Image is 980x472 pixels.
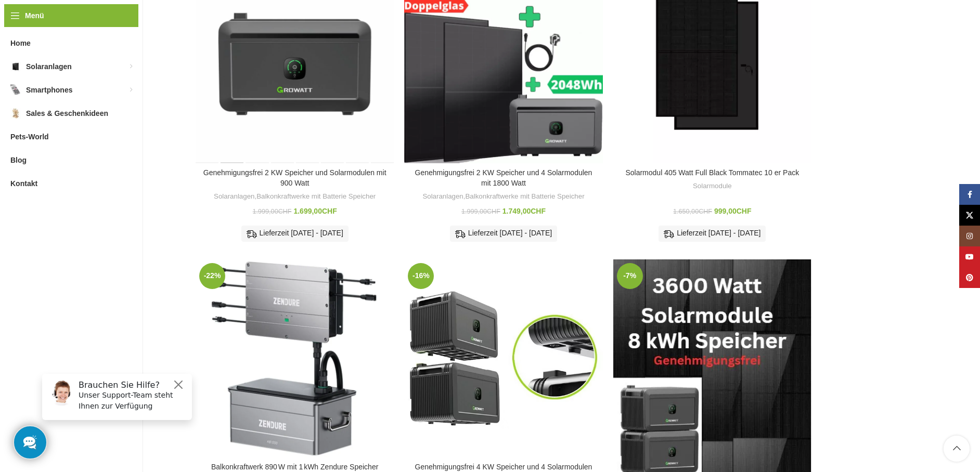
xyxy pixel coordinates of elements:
a: YouTube Social Link [959,246,980,267]
a: Scroll to top button [944,436,970,462]
bdi: 1.999,00 [253,208,292,215]
a: Balkonkraftwerke mit Batterie Speicher [465,192,584,202]
bdi: 1.999,00 [461,208,500,215]
span: Kontakt [10,174,37,193]
bdi: 999,00 [714,207,752,215]
span: -16% [408,263,434,289]
span: CHF [278,208,292,215]
span: CHF [699,208,712,215]
span: Home [10,34,31,53]
bdi: 1.749,00 [502,207,546,215]
a: Balkonkraftwerk 890 W mit 1 kWh Zendure Speicher [211,463,378,471]
img: Customer service [15,15,41,41]
h6: Brauchen Sie Hilfe? [45,15,152,24]
span: CHF [531,207,546,215]
img: Smartphones [10,85,21,95]
a: Genehmigungsfrei 2 KW Speicher und 4 Solarmodulen mit 1800 Watt [415,168,592,187]
a: X Social Link [959,205,980,226]
a: Facebook Social Link [959,184,980,205]
a: Genehmigungsfrei 2 KW Speicher und Solarmodulen mit 900 Watt [203,168,386,187]
a: Instagram Social Link [959,226,980,246]
span: CHF [737,207,752,215]
div: Lieferzeit [DATE] - [DATE] [241,226,349,241]
span: Smartphones [26,81,72,99]
bdi: 1.699,00 [293,207,337,215]
span: Solaranlagen [26,57,72,76]
span: CHF [322,207,337,215]
span: CHF [487,208,500,215]
a: Solarmodule [693,181,732,191]
button: Close [138,13,151,25]
bdi: 1.650,00 [673,208,712,215]
a: Balkonkraftwerk 890 W mit 1 kWh Zendure Speicher [196,259,394,457]
span: -7% [617,263,643,289]
div: Lieferzeit [DATE] - [DATE] [659,226,766,241]
a: Genehmigungsfrei 4 KW Speicher und 4 Solarmodulen mit 1800 Watt [404,259,602,457]
a: Solaranlagen [422,192,463,202]
div: Lieferzeit [DATE] - [DATE] [450,226,557,241]
a: Solaranlagen [214,192,254,202]
img: Solaranlagen [10,61,21,72]
img: Sales & Geschenkideen [10,108,21,119]
span: Blog [10,151,27,169]
span: Pets-World [10,127,49,146]
div: , [409,192,597,202]
a: Solarmodul 405 Watt Full Black Tommatec 10 er Pack [625,168,799,177]
span: Menü [25,10,44,21]
p: Unser Support-Team steht Ihnen zur Verfügung [45,24,152,46]
a: Balkonkraftwerke mit Batterie Speicher [256,192,376,202]
div: , [201,192,389,202]
span: Sales & Geschenkideen [26,104,108,123]
span: -22% [199,263,225,289]
a: Pinterest Social Link [959,267,980,288]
